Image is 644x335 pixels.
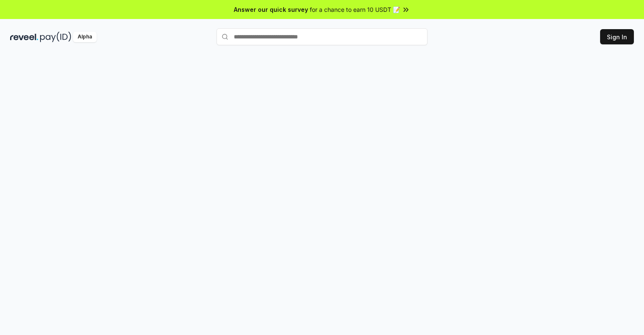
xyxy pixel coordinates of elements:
[73,32,97,42] div: Alpha
[310,5,400,14] span: for a chance to earn 10 USDT 📝
[600,29,634,44] button: Sign In
[40,32,71,42] img: pay_id
[234,5,308,14] span: Answer our quick survey
[10,32,38,42] img: reveel_dark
